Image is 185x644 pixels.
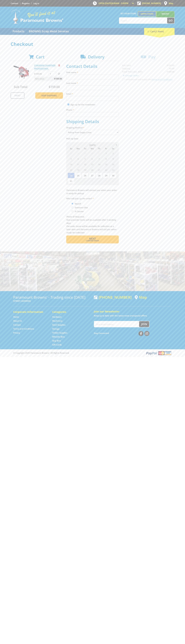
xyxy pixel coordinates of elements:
span: 10 [68,162,74,167]
input: Please select who will pick up the order. [72,210,73,212]
a: Go to the Storage page [52,327,60,330]
span: 29 [82,151,88,156]
button: Next Confirm order [66,235,119,243]
span: 2 [110,151,117,156]
label: Myself [74,201,82,206]
div: ® Copyright 2025 Paramount Browns'. All Rights Reserved. [11,351,175,356]
label: First name [66,71,119,74]
span: Next [89,237,96,240]
label: Email [66,92,119,95]
a: Gepps Cross [138,11,156,16]
a: Go to the Timber Supplies page [52,331,67,334]
span: 21 [96,167,102,173]
h5: Categories [52,310,86,314]
a: Keep Shopping [35,92,63,99]
span: (1 item) [155,30,164,33]
img: Paramount Browns' [11,9,63,24]
input: Please enter your first name. [66,75,119,79]
span: 25 [75,173,81,178]
span: Set your store [119,11,138,16]
span: 29 [103,173,109,178]
a: Log in [33,2,39,5]
button: Join [139,321,149,327]
a: Go to the Steel Supplies page [52,323,65,326]
input: Your email address [94,321,139,327]
p: Keep up to date with the latest news and special offers. [94,314,172,317]
span: 12 [82,162,88,167]
span: Cart [36,54,45,60]
img: PayPal, Mastercard, Visa accepted [145,351,172,356]
input: Please select who will pick up the order. [72,203,73,204]
a: Go to the Contact page [13,323,21,326]
span: 5 [103,178,109,184]
label: A Courier [74,209,85,214]
span: We [89,147,95,150]
input: Search [119,18,167,23]
span: 28 [75,151,81,156]
span: 27 [89,173,95,178]
input: Please enter your telephone number. [66,112,119,117]
a: Print [11,92,24,99]
a: Go to the Home page [13,316,19,318]
span: 1 [75,178,81,184]
a: Go to the Products page [11,28,26,35]
span: 31 [96,151,102,156]
span: 17 [68,167,74,173]
span: 7 [96,156,102,161]
span: 26 [82,173,88,178]
span: 22 [103,167,109,173]
a: View a map of Gepps Cross location [135,295,147,299]
div: [PHONE_NUMBER] [94,295,132,299]
span: 18 [75,167,81,173]
span: 1 [103,151,109,156]
p: [STREET_ADDRESS] [13,299,91,303]
a: Go to the Machinery page [52,319,62,322]
label: Who will pick up the order? [66,197,119,200]
h5: Corporate Information [13,310,47,314]
p: $159.00 [34,72,48,75]
label: Pick Up Date [66,137,119,140]
span: 31 [68,178,74,184]
button: Go [167,18,174,23]
span: 27 [68,151,74,156]
img: CHAINSAW SHARPNER PROFESSIONAL [13,64,29,80]
span: Sa [110,147,117,150]
span: $159.00 [49,85,60,89]
a: Go to the Gift Cards page [52,343,62,346]
span: $159.00 [54,77,62,81]
a: Go to the BROWNS Scrap Metal Services page [27,28,71,35]
a: Go to the Wheelie Bins page [52,335,65,338]
a: Go to the About Us page [13,319,22,322]
span: 8 [103,156,109,161]
select: Please select a shipping method. [66,130,119,135]
a: Mount [PERSON_NAME] [156,11,175,21]
label: Last name [66,81,119,85]
span: Th [96,147,102,150]
h5: Join our Newsletter [94,310,172,313]
h1: Checkout [11,41,175,47]
span: 13 [89,162,95,167]
em: Photo ID Required. Non-preorder items will be available after 5 working days Pre-order items will... [66,215,116,234]
span: 11 [75,162,81,167]
label: Shipping Method [66,126,119,129]
span: 15 [103,162,109,167]
span: Mo [75,147,81,150]
label: Sign up for the newsletter [70,103,95,106]
h3: Paramount Browns' - Trading since [DATE] [13,295,91,299]
span: 19 [82,167,88,173]
label: Someone Else [74,205,89,210]
input: Please enter your email address. [66,96,119,101]
span: 28 [96,173,102,178]
span: 3 [89,178,95,184]
a: Go to the registration page [22,2,30,5]
span: 6 [110,178,117,184]
span: Delivery [88,54,104,60]
span: 5 [82,156,88,161]
p: Item total: [34,77,63,81]
span: 30 [110,173,117,178]
em: Paramount Browns will contact you when your order is ready for pickup [66,189,117,195]
a: CHAINSAW SHARPNER PROFESSIONAL [34,64,56,70]
span: 8:00am - 5:00pm [112,2,128,5]
h2: Contact Details [66,64,119,69]
span: Tu [82,147,88,150]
